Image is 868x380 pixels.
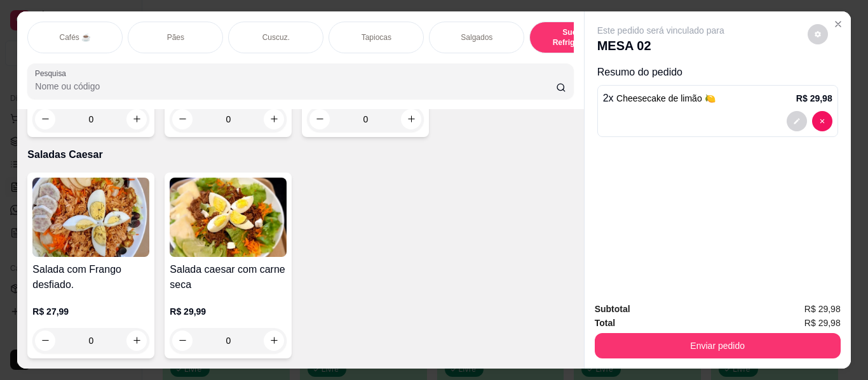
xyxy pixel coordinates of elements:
[616,93,715,103] span: Cheesecake de limão 🍋
[170,262,287,292] h4: Salada caesar com carne seca
[309,109,330,129] button: decrease-product-quantity
[461,32,492,43] p: Salgados
[796,92,832,105] p: R$ 29,98
[787,111,807,131] button: decrease-product-quantity
[828,14,848,34] button: Close
[597,24,724,37] p: Este pedido será vinculado para
[362,32,391,43] p: Tapiocas
[167,32,184,43] p: Pães
[172,331,193,351] button: decrease-product-quantity
[32,305,149,318] p: R$ 27,99
[540,27,614,48] p: Sucos e Refrigerantes
[35,109,55,129] button: decrease-product-quantity
[32,178,149,257] img: product-image
[170,305,287,318] p: R$ 29,99
[603,91,715,106] p: 2 x
[264,109,284,129] button: increase-product-quantity
[401,109,421,129] button: increase-product-quantity
[812,111,832,131] button: decrease-product-quantity
[32,262,149,292] h4: Salada com Frango desfiado.
[804,302,841,316] span: R$ 29,98
[170,178,287,257] img: product-image
[59,32,91,43] p: Cafés ☕
[597,37,724,55] p: MESA 02
[172,109,193,129] button: decrease-product-quantity
[35,68,71,79] label: Pesquisa
[35,331,55,351] button: decrease-product-quantity
[595,304,630,314] strong: Subtotal
[262,32,290,43] p: Cuscuz.
[264,331,284,351] button: increase-product-quantity
[808,24,828,44] button: decrease-product-quantity
[595,318,615,328] strong: Total
[126,109,147,129] button: increase-product-quantity
[597,65,838,80] p: Resumo do pedido
[126,331,147,351] button: increase-product-quantity
[804,316,841,330] span: R$ 29,98
[27,147,573,162] p: Saladas Caesar
[35,80,556,93] input: Pesquisa
[595,333,841,358] button: Enviar pedido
